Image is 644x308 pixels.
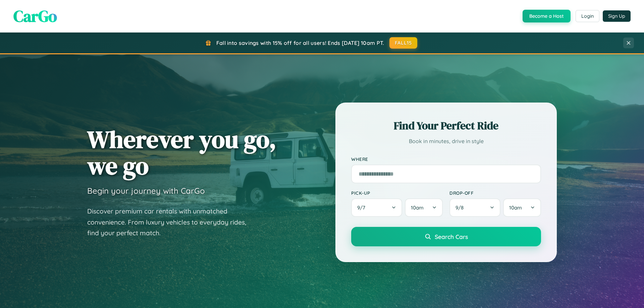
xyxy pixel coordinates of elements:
[449,198,500,217] button: 9/8
[449,190,541,196] label: Drop-off
[509,204,522,211] span: 10am
[351,136,541,146] p: Book in minutes, drive in style
[351,198,402,217] button: 9/7
[87,206,255,239] p: Discover premium car rentals with unmatched convenience. From luxury vehicles to everyday rides, ...
[351,156,541,162] label: Where
[351,118,541,133] h2: Find Your Perfect Ride
[405,198,443,217] button: 10am
[13,5,57,27] span: CarGo
[87,126,276,179] h1: Wherever you go, we go
[455,204,467,211] span: 9 / 8
[603,10,631,22] button: Sign Up
[503,198,541,217] button: 10am
[435,233,468,240] span: Search Cars
[576,10,599,22] button: Login
[411,204,424,211] span: 10am
[357,204,369,211] span: 9 / 7
[87,186,205,196] h3: Begin your journey with CarGo
[389,37,418,49] button: FALL15
[216,40,384,46] span: Fall into savings with 15% off for all users! Ends [DATE] 10am PT.
[351,190,443,196] label: Pick-up
[351,227,541,246] button: Search Cars
[523,10,571,22] button: Become a Host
